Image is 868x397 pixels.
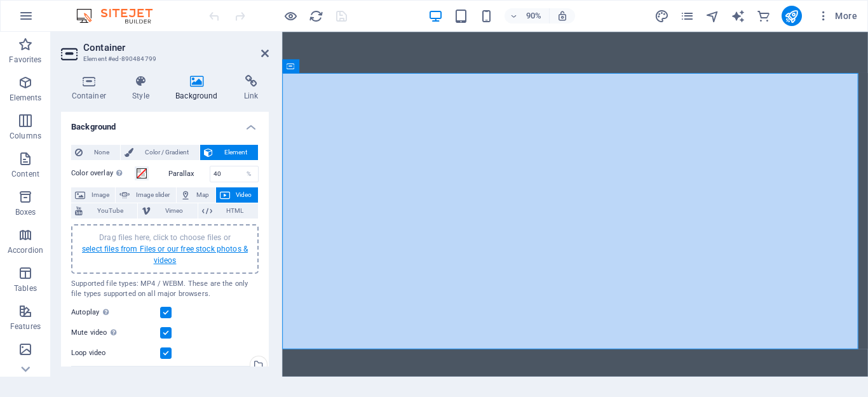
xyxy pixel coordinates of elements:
button: Element [200,145,258,160]
button: pages [680,8,695,24]
div: % [240,166,258,182]
i: Publish [784,9,799,24]
button: design [654,8,670,24]
span: None [86,145,116,160]
span: HTML [216,203,254,219]
p: Favorites [9,55,41,65]
span: Color / Gradient [137,145,196,160]
p: Features [10,321,41,332]
button: Map [177,187,215,203]
button: 90% [505,8,550,24]
h4: Style [122,75,165,102]
p: Content [11,169,39,179]
h2: Container [83,42,269,53]
i: Commerce [756,9,771,24]
span: Element [217,145,254,160]
button: text_generator [731,8,746,24]
i: Navigator [705,9,720,24]
p: Accordion [8,245,43,255]
i: Pages (Ctrl+Alt+S) [680,9,695,24]
button: publish [782,6,802,26]
button: Video [216,187,258,203]
p: Elements [10,93,42,103]
label: Parallax [168,170,210,177]
i: Design (Ctrl+Alt+Y) [654,9,669,24]
h3: Element #ed-890484799 [83,53,243,65]
span: YouTube [86,203,133,219]
button: Vimeo [138,203,197,219]
img: Editor Logo [73,8,168,24]
label: Loop video [71,346,160,361]
button: None [71,145,120,160]
button: Image [71,187,115,203]
button: Click here to leave preview mode and continue editing [283,8,298,24]
button: Color / Gradient [121,145,200,160]
span: Image [89,187,111,203]
button: reload [308,8,323,24]
button: commerce [756,8,771,24]
label: Autoplay [71,305,160,320]
span: More [817,10,857,22]
span: Map [194,187,212,203]
span: Vimeo [154,203,193,219]
i: Reload page [309,9,323,24]
p: Tables [14,283,37,293]
h6: 90% [524,8,544,24]
button: YouTube [71,203,137,219]
h4: Container [61,75,122,102]
p: Images [13,360,39,370]
span: Video [234,187,254,203]
h4: Link [233,75,269,102]
button: Image slider [116,187,175,203]
label: Color overlay [71,166,135,181]
i: On resize automatically adjust zoom level to fit chosen device. [557,10,568,22]
button: navigator [705,8,721,24]
div: Supported file types: MP4 / WEBM. These are the only file types supported on all major browsers. [71,279,259,300]
p: Columns [10,131,41,141]
a: select files from Files or our free stock photos & videos [82,245,248,265]
i: AI Writer [731,9,745,24]
h4: Background [165,75,234,102]
button: HTML [198,203,258,219]
h4: Background [61,112,269,135]
span: Image slider [133,187,172,203]
span: Drag files here, click to choose files or [82,233,248,265]
label: Mute video [71,325,160,340]
p: Boxes [15,207,36,217]
button: More [812,6,862,26]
